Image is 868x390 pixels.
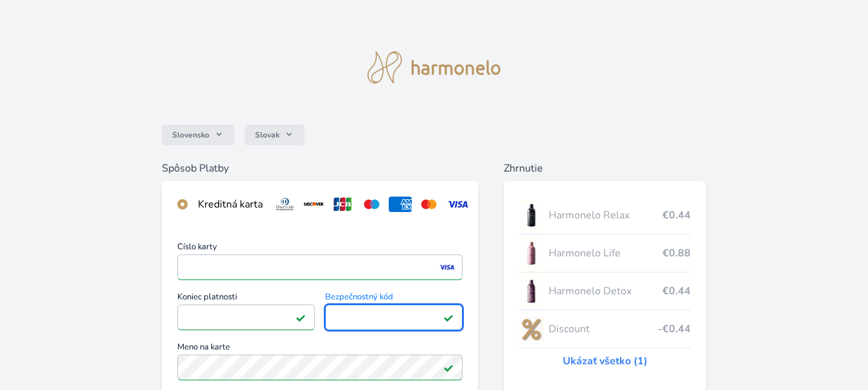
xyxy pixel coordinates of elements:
[519,313,544,345] img: discount-lo.png
[183,258,457,276] iframe: Iframe pre číslo karty
[302,197,326,212] img: discover.svg
[177,355,463,380] input: Meno na kartePole je platné
[438,261,456,273] img: visa
[368,51,501,84] img: logo.svg
[563,353,648,369] a: Ukázať všetko (1)
[325,293,463,305] span: Bezpečnostný kód
[177,293,315,305] span: Koniec platnosti
[245,125,305,145] button: Slovak
[443,312,454,323] img: Pole je platné
[417,197,441,212] img: mc.svg
[662,245,691,261] span: €0.88
[519,237,544,269] img: CLEAN_LIFE_se_stinem_x-lo.jpg
[296,312,306,323] img: Pole je platné
[389,197,412,212] img: amex.svg
[549,208,662,223] span: Harmonelo Relax
[549,283,662,299] span: Harmonelo Detox
[177,343,463,355] span: Meno na karte
[172,130,209,140] span: Slovensko
[549,321,658,337] span: Discount
[331,308,457,326] iframe: Iframe pre bezpečnostný kód
[549,245,662,261] span: Harmonelo Life
[519,199,544,231] img: CLEAN_RELAX_se_stinem_x-lo.jpg
[273,197,297,212] img: diners.svg
[443,362,454,373] img: Pole je platné
[255,130,279,140] span: Slovak
[519,275,544,307] img: DETOX_se_stinem_x-lo.jpg
[446,197,470,212] img: visa.svg
[360,197,384,212] img: maestro.svg
[183,308,309,326] iframe: Iframe pre deň vypršania platnosti
[198,197,263,212] div: Kreditná karta
[162,161,478,176] h6: Spôsob Platby
[662,208,691,223] span: €0.44
[504,161,706,176] h6: Zhrnutie
[177,243,463,254] span: Číslo karty
[658,321,691,337] span: -€0.44
[162,125,235,145] button: Slovensko
[662,283,691,299] span: €0.44
[331,197,355,212] img: jcb.svg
